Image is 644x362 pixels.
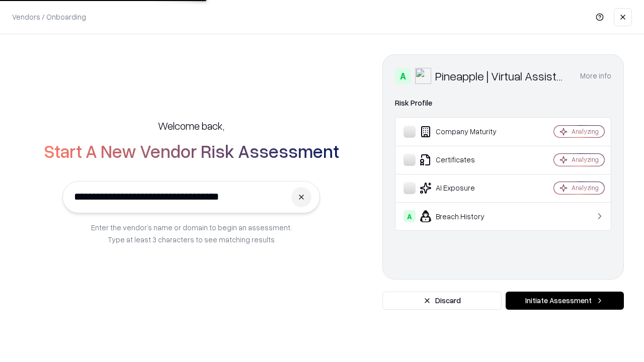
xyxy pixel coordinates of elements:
[404,154,524,166] div: Certificates
[382,292,502,310] button: Discard
[572,155,599,164] div: Analyzing
[158,119,224,133] h5: Welcome back,
[404,126,524,138] div: Company Maturity
[44,141,339,161] h2: Start A New Vendor Risk Assessment
[395,68,411,84] div: A
[404,210,416,222] div: A
[580,67,611,85] button: More info
[395,97,611,109] div: Risk Profile
[404,210,524,222] div: Breach History
[415,68,431,84] img: Pineapple | Virtual Assistant Agency
[572,184,599,192] div: Analyzing
[435,68,568,84] div: Pineapple | Virtual Assistant Agency
[572,127,599,136] div: Analyzing
[506,292,624,310] button: Initiate Assessment
[12,12,86,22] p: Vendors / Onboarding
[91,221,292,245] p: Enter the vendor’s name or domain to begin an assessment. Type at least 3 characters to see match...
[404,182,524,194] div: AI Exposure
